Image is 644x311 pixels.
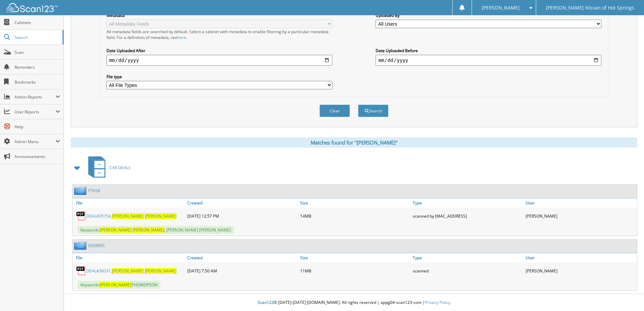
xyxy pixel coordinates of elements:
div: scanned by [MAC_ADDRESS] [411,209,524,223]
a: User [524,198,637,207]
div: 11MB [299,264,411,277]
span: [PERSON_NAME] [112,213,144,219]
input: end [376,55,601,66]
div: [DATE] 12:57 PM [186,209,299,223]
a: User [524,253,637,262]
a: CAR DEALS [84,154,131,181]
iframe: Chat Widget [610,279,644,311]
div: 14MB [299,209,411,223]
span: [PERSON_NAME] Nissan of Hot Springs [546,6,634,10]
img: folder2.png [74,186,88,195]
span: Help [15,124,60,130]
img: PDF.png [76,266,86,276]
label: Metadata [106,13,332,18]
span: Search [15,35,59,40]
button: Search [358,105,388,117]
a: Privacy Policy [425,299,450,305]
div: Matches found for "[PERSON_NAME]" [71,137,637,148]
a: Size [299,253,411,262]
a: File [73,253,186,262]
span: [PERSON_NAME] [145,213,176,219]
a: DEAL#35754,[PERSON_NAME] [PERSON_NAME] [86,213,176,219]
span: Announcements [15,154,60,159]
a: Type [411,253,524,262]
a: Created [186,253,299,262]
a: here [177,35,186,40]
span: Keywords: THOMOPSON [78,281,160,289]
span: [PERSON_NAME] [145,268,176,274]
span: Admin Menu [15,139,55,145]
label: Date Uploaded Before [376,48,601,53]
span: Keywords: , [PERSON_NAME] [PERSON_NAME] [78,226,234,234]
span: [PERSON_NAME] [133,227,164,233]
a: File [73,198,186,207]
span: Reminders [15,64,60,70]
span: Scan [15,49,60,55]
img: PDF.png [76,211,86,221]
button: Clear [319,105,350,117]
img: folder2.png [74,241,88,250]
a: Type [411,198,524,207]
div: All metadata fields are searched by default. Select a cabinet with metadata to enable filtering b... [106,29,332,40]
label: Uploaded By [376,13,601,18]
div: [PERSON_NAME] [524,209,637,223]
span: Bookmarks [15,79,60,85]
span: [PERSON_NAME] [100,282,132,288]
div: © [DATE]-[DATE] [DOMAIN_NAME]. All rights reserved | appg04-scan123-com | [64,294,644,311]
div: scanned [411,264,524,277]
span: User Reports [15,109,55,115]
span: [PERSON_NAME] [100,227,132,233]
span: [PERSON_NAME] [112,268,144,274]
a: 850889S [88,243,105,248]
span: CAR DEALS [110,165,131,171]
a: Created [186,198,299,207]
img: scan123-logo-white.svg [7,3,57,12]
input: start [106,55,332,66]
label: Date Uploaded After [106,48,332,53]
div: [DATE] 7:50 AM [186,264,299,277]
label: File type [106,74,332,80]
span: [PERSON_NAME] [482,6,520,10]
span: Scan123 [258,299,274,305]
a: P7658 [88,188,100,194]
div: [PERSON_NAME] [524,264,637,277]
a: Size [299,198,411,207]
a: DEAL#38331,[PERSON_NAME] [PERSON_NAME] [86,268,176,274]
span: Admin Reports [15,94,55,100]
span: Cabinets [15,20,60,25]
